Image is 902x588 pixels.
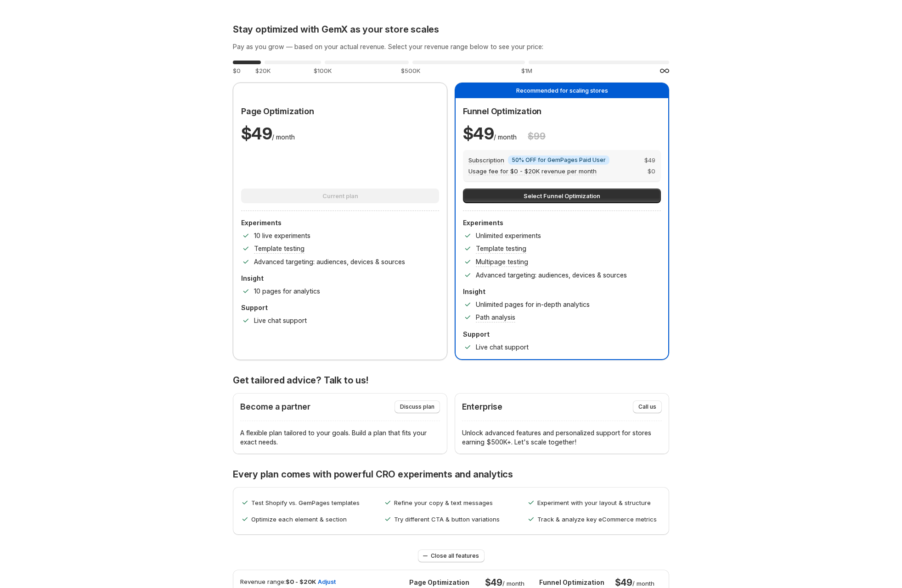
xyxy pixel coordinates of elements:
[528,131,545,142] h3: $ 99
[395,400,440,413] button: Discuss plan
[251,515,347,524] p: Optimize each element & section
[400,403,434,410] span: Discuss plan
[476,300,590,309] p: Unlimited pages for in-depth analytics
[254,257,405,266] p: Advanced targeting: audiences, devices & sources
[463,287,661,296] p: Insight
[240,428,440,447] p: A flexible plan tailored to your goals. Build a plan that fits your exact needs.
[512,156,606,164] span: 50% OFF for GemPages Paid User
[241,303,439,312] p: Support
[462,402,502,411] p: Enterprise
[254,231,310,240] p: 10 live experiments
[241,218,439,227] p: Experiments
[463,106,541,116] span: Funnel Optimization
[233,469,669,480] p: Every plan comes with powerful CRO experiments and analytics
[468,156,504,164] span: Subscription
[463,189,661,203] button: Select Funnel Optimization
[241,123,272,144] span: $ 49
[318,577,336,586] span: Adjust
[539,578,604,587] p: Funnel Optimization
[286,578,316,585] span: $0 - $20K
[241,106,314,116] span: Page Optimization
[524,191,600,200] span: Select Funnel Optimization
[241,274,439,283] p: Insight
[468,167,597,175] span: Usage fee for $0 - $20K revenue per month
[485,577,524,588] p: / month
[233,67,241,74] span: $0
[537,498,651,507] p: Experiment with your layout & structure
[394,515,500,524] p: Try different CTA & button variations
[463,123,494,144] span: $ 49
[644,155,655,165] span: $ 49
[485,577,502,588] span: $49
[233,42,669,51] h3: Pay as you grow — based on your actual revenue. Select your revenue range below to see your price:
[476,244,526,253] p: Template testing
[537,515,657,524] p: Track & analyze key eCommerce metrics
[476,257,528,266] p: Multipage testing
[401,67,420,74] span: $500K
[394,498,493,507] p: Refine your copy & text messages
[476,313,515,322] p: Path analysis
[254,244,304,253] p: Template testing
[418,549,485,562] button: Close all features
[462,428,662,447] p: Unlock advanced features and personalized support for stores earning $500K+. Let's scale together!
[233,24,669,35] h2: Stay optimized with GemX as your store scales
[615,577,632,588] span: $49
[233,375,669,386] p: Get tailored advice? Talk to us!
[251,498,360,507] p: Test Shopify vs. GemPages templates
[476,231,541,240] p: Unlimited experiments
[648,166,655,176] span: $ 0
[476,343,529,352] p: Live chat support
[241,122,295,144] p: / month
[431,552,479,560] span: Close all features
[615,577,654,588] p: / month
[521,67,532,74] span: $1M
[633,400,662,413] button: Call us
[409,578,469,587] p: Page Optimization
[476,271,627,280] p: Advanced targeting: audiences, devices & sources
[638,403,656,410] span: Call us
[314,67,332,74] span: $100K
[463,122,517,144] p: / month
[240,402,310,411] p: Become a partner
[463,218,661,227] p: Experiments
[255,67,271,74] span: $20K
[463,330,661,339] p: Support
[516,87,608,94] span: Recommended for scaling stores
[254,287,320,296] p: 10 pages for analytics
[254,316,307,325] p: Live chat support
